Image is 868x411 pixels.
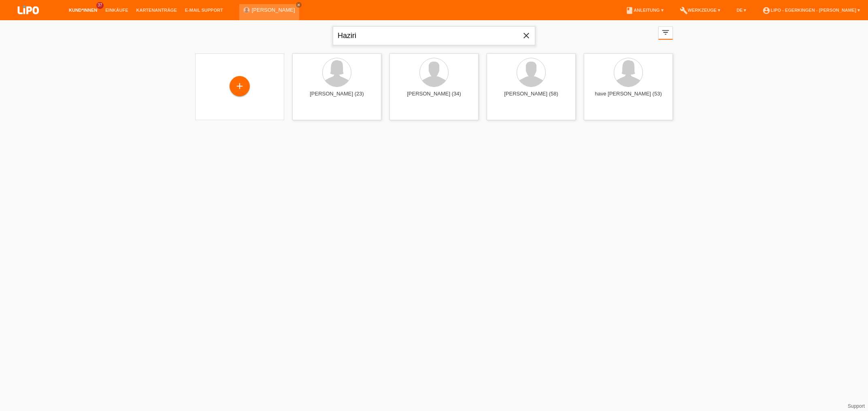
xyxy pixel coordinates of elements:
a: bookAnleitung ▾ [621,8,667,13]
div: have [PERSON_NAME] (53) [590,91,666,104]
a: Kartenanträge [132,8,181,13]
a: Kund*innen [65,8,101,13]
div: Kund*in hinzufügen [230,79,249,93]
div: [PERSON_NAME] (34) [396,91,472,104]
i: filter_list [661,28,670,37]
div: [PERSON_NAME] (23) [299,91,375,104]
i: close [297,3,301,7]
a: account_circleLIPO - Egerkingen - [PERSON_NAME] ▾ [758,8,864,13]
a: E-Mail Support [181,8,227,13]
div: [PERSON_NAME] (58) [493,91,569,104]
a: LIPO pay [8,17,49,23]
a: DE ▾ [732,8,750,13]
a: close [296,2,302,8]
i: book [625,6,634,15]
i: close [521,31,531,40]
span: 37 [96,2,104,9]
i: build [680,6,688,15]
a: [PERSON_NAME] [252,7,295,13]
a: Einkäufe [101,8,132,13]
a: buildWerkzeuge ▾ [676,8,725,13]
i: account_circle [762,6,770,15]
a: Support [848,403,865,409]
input: Suche... [333,26,535,45]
